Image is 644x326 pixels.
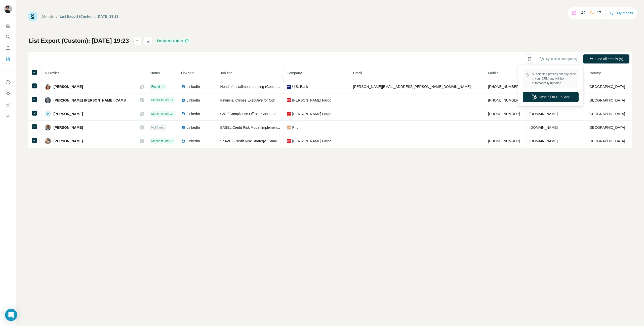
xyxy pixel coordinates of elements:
[292,111,332,116] span: [PERSON_NAME] Fargo
[4,32,12,41] button: Search
[45,84,51,90] img: Avatar
[53,84,83,89] span: [PERSON_NAME]
[588,98,625,102] span: [GEOGRAPHIC_DATA]
[4,78,12,87] button: Use Surfe on LinkedIn
[588,71,601,75] span: Country
[588,85,625,89] span: [GEOGRAPHIC_DATA]
[4,100,12,109] button: Dashboard
[134,37,142,45] button: actions
[156,38,191,44] div: Enrichment is done
[537,55,581,63] button: Sync all to HubSpot (5)
[4,54,12,63] button: My lists
[530,125,558,129] span: [DOMAIN_NAME]
[597,10,601,16] p: 17
[187,84,200,89] span: LinkedIn
[588,125,625,129] span: [GEOGRAPHIC_DATA]
[42,14,54,18] a: My lists
[220,139,314,143] span: Sr AVP - Credit Risk Strategy : Small Business Credit Cards
[583,54,629,63] button: Find all emails (5)
[53,139,83,144] span: [PERSON_NAME]
[181,71,194,75] span: LinkedIn
[187,111,200,116] span: LinkedIn
[595,56,623,61] span: Find all emails (5)
[151,84,160,89] span: Found
[45,71,59,75] span: 5 Profiles
[287,112,291,116] img: company-logo
[56,14,57,19] li: /
[53,98,126,103] span: [PERSON_NAME] [PERSON_NAME], CAMS
[588,112,625,116] span: [GEOGRAPHIC_DATA]
[353,71,362,75] span: Email
[220,125,294,129] span: BASEL Credit Risk Model Implementation SME
[353,85,471,89] span: [PERSON_NAME][EMAIL_ADDRESS][PERSON_NAME][DOMAIN_NAME]
[220,85,312,89] span: Head of Installment Lending (Consumer & Small Business)
[287,98,291,102] img: company-logo
[220,112,356,116] span: Chief Compliance Office - Consumer, Small and Business Banking; Consumer Lending
[4,111,12,120] button: Feedback
[579,10,586,16] p: 142
[292,125,298,130] span: Pnc
[488,71,498,75] span: Mobile
[220,98,365,102] span: Financial Crimes Executive for Consumer & Small Business Banking and Consumer Lending
[45,111,51,117] div: P
[45,124,51,131] img: Avatar
[523,92,579,102] button: Sync all to HubSpot
[181,125,185,129] img: LinkedIn logo
[488,98,520,102] span: [PHONE_NUMBER]
[287,85,291,89] img: company-logo
[488,112,520,116] span: [PHONE_NUMBER]
[181,85,185,89] img: LinkedIn logo
[5,309,17,321] div: Open Intercom Messenger
[45,138,51,144] img: Avatar
[181,98,185,102] img: LinkedIn logo
[151,139,169,143] span: Mobile found
[45,97,51,103] img: Avatar
[530,139,558,143] span: [DOMAIN_NAME]
[530,112,558,116] span: [DOMAIN_NAME]
[60,14,118,19] div: List Export (Custom): [DATE] 19:23
[187,139,200,144] span: LinkedIn
[4,5,12,13] img: Avatar
[28,37,129,45] h1: List Export (Custom): [DATE] 19:23
[488,85,520,89] span: [PHONE_NUMBER]
[187,98,200,103] span: LinkedIn
[28,12,37,21] img: Surfe Logo
[53,111,83,116] span: [PERSON_NAME]
[292,98,332,103] span: [PERSON_NAME] Fargo
[151,98,169,103] span: Mobile found
[181,139,185,143] img: LinkedIn logo
[588,139,625,143] span: [GEOGRAPHIC_DATA]
[220,71,232,75] span: Job title
[151,112,169,116] span: Mobile found
[4,21,12,30] button: Quick start
[610,10,633,17] button: Buy credits
[151,125,165,130] span: Not found
[150,71,160,75] span: Status
[187,125,200,130] span: LinkedIn
[292,139,332,144] span: [PERSON_NAME] Fargo
[4,43,12,52] button: Enrich CSV
[53,125,83,130] span: [PERSON_NAME]
[488,139,520,143] span: [PHONE_NUMBER]
[4,89,12,98] button: Use Surfe API
[181,112,185,116] img: LinkedIn logo
[287,71,302,75] span: Company
[292,84,308,89] span: U.S. Bank
[532,72,576,85] span: All selected profiles already exist in your CRM and will be automatically updated.
[287,125,291,129] img: company-logo
[287,139,291,143] img: company-logo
